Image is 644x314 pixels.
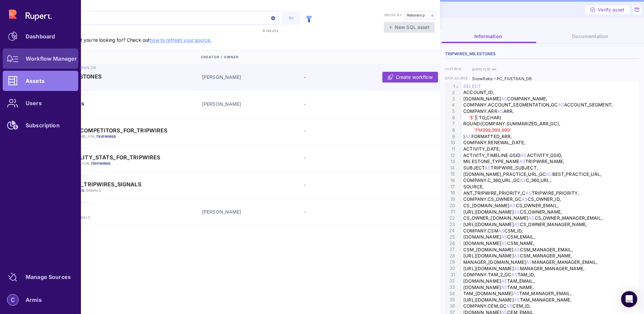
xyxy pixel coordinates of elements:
div: [DOMAIN_NAME]_PRACTICE_URL_GC BEST_PRACTICE_URL, [461,171,643,178]
em: TRIPWIRES [91,161,111,165]
div: [PERSON_NAME] [202,208,304,215]
span: AS [498,228,504,233]
div: [URL][DOMAIN_NAME] TAM_MANAGER_NAME, [461,297,643,303]
div: 19 [445,196,456,202]
div: MILESTONE_TYPE_NAME TRIPWIRE_NAME, [461,158,643,165]
p: Table: COMPASS_COMPETITORS_FOR_ [32,134,195,139]
span: AS [522,196,528,202]
span: AS [501,241,507,246]
div: Creator / Owner [201,51,302,64]
div: 17 [445,184,456,190]
span: AS [514,222,520,227]
div: [URL][DOMAIN_NAME] MANAGER_MANAGER_NAME, [461,265,643,272]
a: Dashboard [3,26,78,46]
div: Armis [26,298,42,302]
span: Documentation [572,33,608,39]
a: Workflow Manager [3,49,78,69]
div: 24 [445,227,456,234]
span: '$' [469,115,474,120]
div: 31 [445,272,456,278]
div: Name [32,51,201,64]
div: 20 [445,202,456,209]
div: Users [26,101,42,105]
div: COMPANY.TAM_2_GC TAM_ID, [461,272,643,278]
span: AS [514,266,520,271]
label: data source [445,76,472,81]
div: 2 [445,89,456,96]
div: SUBJECT TRIPWIRE_SUBJECT, [461,165,643,171]
div: - [304,154,406,161]
span: AS [501,285,507,290]
p: gainsight_ [32,107,195,112]
div: COMPANY.CS_OWNER_GC CS_OWNER_ID, [461,196,643,202]
div: 7 [445,121,456,127]
div: ACCOUNT_ID, [461,89,643,96]
div: 36 [445,303,456,309]
div: Subscription [26,123,60,127]
div: [PERSON_NAME] [202,73,304,81]
div: 23 [445,221,456,228]
span: AS [501,278,507,284]
em: TRIPWIRES [96,134,116,138]
span: AS [511,272,517,277]
span: Table: DATA_QUALITY_STATS_FOR_TRIPWIRES [32,154,160,160]
p: DAILY_AGG_ _SIGNALS [32,215,195,220]
div: 5 [445,108,456,115]
span: Fold line [455,83,459,90]
img: arrow [431,13,434,17]
div: - [304,181,406,188]
span: AS [501,96,507,101]
div: 11 [445,146,456,152]
div: ACTIVITY_TIMELINE.GSID ACTIVITY_GSID, [461,152,643,159]
div: 18 [445,190,456,196]
div: 6 results [234,27,279,34]
div: 25 [445,234,456,240]
div: 14 [445,165,456,171]
label: last run [445,67,472,72]
span: AS [514,253,520,258]
div: [URL][DOMAIN_NAME] CSM_MANAGER_NAME, [461,253,643,259]
a: Users [3,93,78,113]
span: AS [519,159,525,164]
div: COMPANY.CSM CSM_ID, [461,228,643,234]
div: 8 [445,127,456,133]
span: SELECT [463,84,481,89]
p: Table: DAILY_AGG_ _SIGNALS [32,188,195,193]
div: 29 [445,259,456,265]
div: 16 [445,177,456,184]
div: Go [285,15,297,21]
span: ℹ️ Can’t find the asset you’re looking for? Check out [31,27,211,43]
span: AS [514,247,520,252]
span: AS [509,203,516,208]
span: Table: COMPASS_COMPETITORS_FOR_TRIPWIRES [32,127,168,133]
div: 32 [445,278,456,284]
div: [DOMAIN_NAME] TAM_EMAIL, [461,278,643,284]
div: COMPANY.ACCOUNT_SEGMENTATION_GC ACCOUNT_SEGMENT, [461,102,643,108]
span: New SQL asset [395,24,430,31]
div: 27 [445,246,456,253]
span: Information [474,33,502,39]
div: 26 [445,240,456,247]
div: [URL][DOMAIN_NAME] CS_OWNER_NAME, [461,209,643,215]
input: Search data assets [31,11,278,25]
span: TRIPWIRES_MILESTONES [445,52,496,56]
label: Order by [384,13,402,18]
p: _MILESTONES [32,80,195,85]
div: CS_[DOMAIN_NAME] CS_OWNER_EMAIL, [461,202,643,209]
div: ROUND(COMPANY.SUMMARIZED_ARR_GC), [461,121,643,127]
div: 33 [445,284,456,290]
div: 30 [445,265,456,272]
div: 1 [445,83,456,90]
div: [PERSON_NAME] [202,100,304,107]
div: Open Intercom Messenger [621,291,637,307]
div: CSM_[DOMAIN_NAME] CSM_MANAGER_EMAIL, [461,247,643,253]
div: PC_FIVETRAN_DB [497,76,532,82]
div: 3 [445,96,456,102]
div: 4 [445,102,456,108]
div: COMPANY.CEM_GC CEM_ID, [461,303,643,309]
div: COMPANY.RENEWAL_DATE, [461,139,643,146]
div: 6 [445,115,456,121]
div: [DOMAIN_NAME] CSM_EMAIL, [461,234,643,240]
span: AS [501,234,507,240]
a: Subscription [3,115,78,135]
